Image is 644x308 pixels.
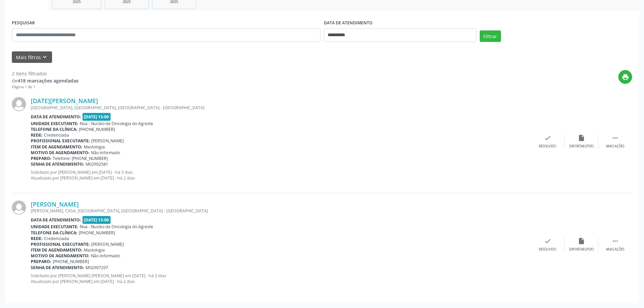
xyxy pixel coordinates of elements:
[86,161,108,167] span: M02902581
[569,144,594,149] div: Exportar (PDF)
[84,247,105,253] span: Mastologia
[44,236,69,241] span: Credenciada
[79,230,115,236] span: [PHONE_NUMBER]
[53,259,89,264] span: [PHONE_NUMBER]
[31,105,531,111] div: [GEOGRAPHIC_DATA], [GEOGRAPHIC_DATA], [GEOGRAPHIC_DATA] - [GEOGRAPHIC_DATA]
[31,208,531,214] div: [PERSON_NAME], CASA, [GEOGRAPHIC_DATA], [GEOGRAPHIC_DATA] - [GEOGRAPHIC_DATA]
[539,144,556,149] div: Resolvido
[31,144,82,150] b: Item de agendamento:
[44,132,69,138] span: Credenciada
[80,121,153,126] span: Noa - Nucleo de Oncologia do Agreste
[612,237,619,245] i: 
[31,241,90,247] b: Profissional executante:
[544,237,551,245] i: check
[31,114,81,120] b: Data de atendimento:
[606,247,624,252] div: Mais ações
[31,273,531,284] p: Solicitado por [PERSON_NAME] [PERSON_NAME] em [DATE] - há 3 dias Atualizado por [PERSON_NAME] em ...
[31,126,77,132] b: Telefone da clínica:
[622,73,629,81] i: print
[606,144,624,149] div: Mais ações
[578,134,585,142] i: insert_drive_file
[31,253,90,259] b: Motivo de agendamento:
[612,134,619,142] i: 
[82,113,111,121] span: [DATE] 13:00
[31,200,79,208] a: [PERSON_NAME]
[539,247,556,252] div: Resolvido
[569,247,594,252] div: Exportar (PDF)
[91,138,124,144] span: [PERSON_NAME]
[84,144,105,150] span: Mastologia
[12,97,26,111] img: img
[31,169,531,181] p: Solicitado por [PERSON_NAME] em [DATE] - há 5 dias Atualizado por [PERSON_NAME] em [DATE] - há 2 ...
[31,224,78,230] b: Unidade executante:
[480,30,501,42] button: Filtrar
[31,121,78,126] b: Unidade executante:
[31,265,84,270] b: Senha de atendimento:
[82,216,111,224] span: [DATE] 13:00
[544,134,551,142] i: check
[31,217,81,223] b: Data de atendimento:
[31,138,90,144] b: Profissional executante:
[80,224,153,230] span: Noa - Nucleo de Oncologia do Agreste
[18,77,78,84] strong: 418 marcações agendadas
[91,150,120,156] span: Não informado
[31,150,90,156] b: Motivo de agendamento:
[12,18,35,28] label: PESQUISAR
[12,77,78,84] div: de
[41,53,48,61] i: keyboard_arrow_down
[12,200,26,215] img: img
[324,18,373,28] label: DATA DE ATENDIMENTO
[578,237,585,245] i: insert_drive_file
[31,132,43,138] b: Rede:
[79,126,115,132] span: [PHONE_NUMBER]
[31,259,51,264] b: Preparo:
[31,156,51,161] b: Preparo:
[12,84,78,90] div: Página 1 de 1
[618,70,632,84] button: print
[53,156,108,161] span: Telefone: [PHONE_NUMBER]
[12,51,52,63] button: Mais filtroskeyboard_arrow_down
[31,236,43,241] b: Rede:
[31,161,84,167] b: Senha de atendimento:
[86,265,108,270] span: M02907297
[12,70,78,77] div: 2 itens filtrados
[31,230,77,236] b: Telefone da clínica:
[31,97,98,104] a: [DATE][PERSON_NAME]
[91,253,120,259] span: Não informado
[31,247,82,253] b: Item de agendamento:
[91,241,124,247] span: [PERSON_NAME]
